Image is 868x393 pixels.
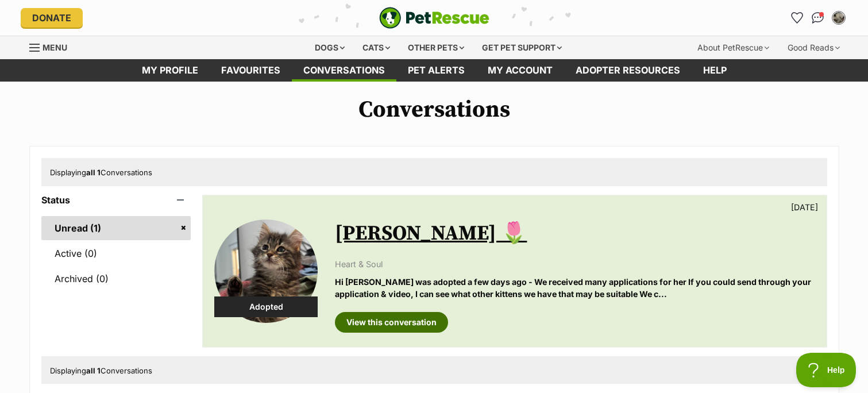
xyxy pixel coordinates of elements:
[50,366,152,375] span: Displaying Conversations
[564,59,692,82] a: Adopter resources
[86,366,101,375] strong: all 1
[29,36,75,57] a: Menu
[335,221,527,246] a: [PERSON_NAME] 🌷
[335,312,448,333] a: View this conversation
[788,9,807,27] a: Favourites
[833,12,844,24] img: Lara Madden profile pic
[41,216,191,240] a: Unread (1)
[791,201,818,213] p: [DATE]
[21,8,83,28] a: Donate
[214,219,318,323] img: Inga 🌷
[41,267,191,291] a: Archived (0)
[86,168,101,177] strong: all 1
[41,241,191,265] a: Active (0)
[379,7,489,29] img: logo-e224e6f780fb5917bec1dbf3a21bbac754714ae5b6737aabdf751b685950b380.svg
[354,36,398,59] div: Cats
[379,7,489,29] a: PetRescue
[335,276,815,300] p: Hi [PERSON_NAME] was adopted a few days ago - We received many applications for her If you could ...
[41,195,191,205] header: Status
[812,12,824,24] img: chat-41dd97257d64d25036548639549fe6c8038ab92f7586957e7f3b1b290dea8141.svg
[788,9,848,27] ul: Account quick links
[335,258,815,270] p: Heart & Soul
[130,59,210,82] a: My profile
[780,36,848,59] div: Good Reads
[43,43,67,52] span: Menu
[396,59,476,82] a: Pet alerts
[214,296,318,317] div: Adopted
[292,59,396,82] a: conversations
[809,9,827,27] a: Conversations
[307,36,353,59] div: Dogs
[830,9,848,27] button: My account
[50,168,152,177] span: Displaying Conversations
[400,36,472,59] div: Other pets
[796,353,857,387] iframe: Help Scout Beacon - Open
[689,36,777,59] div: About PetRescue
[474,36,570,59] div: Get pet support
[210,59,292,82] a: Favourites
[692,59,738,82] a: Help
[476,59,564,82] a: My account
